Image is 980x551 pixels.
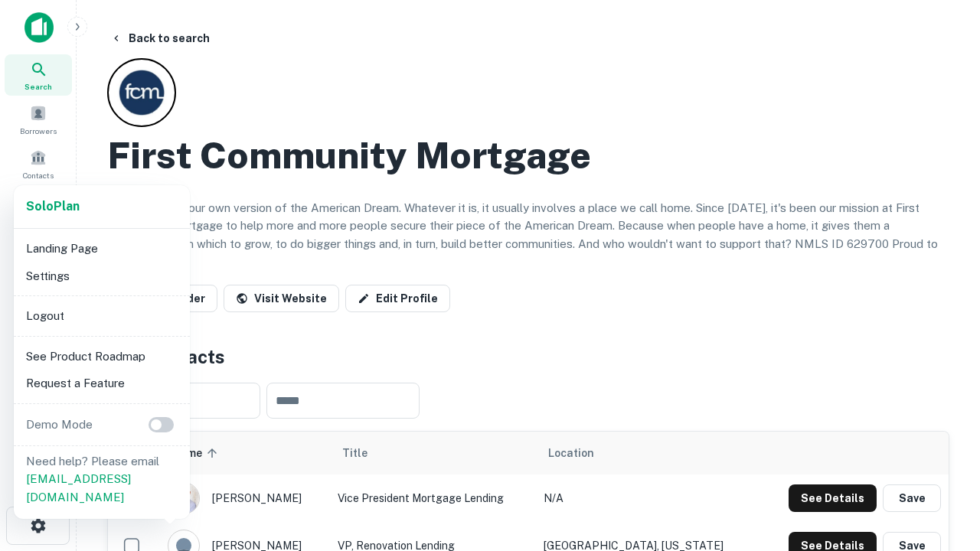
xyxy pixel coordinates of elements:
li: Request a Feature [20,370,184,397]
li: Landing Page [20,235,184,262]
li: Logout [20,302,184,330]
li: Settings [20,262,184,290]
a: [EMAIL_ADDRESS][DOMAIN_NAME] [26,472,131,504]
p: Need help? Please email [26,452,178,507]
li: See Product Roadmap [20,343,184,370]
strong: Solo Plan [26,199,80,214]
a: SoloPlan [26,197,80,216]
iframe: Chat Widget [903,380,980,453]
p: Demo Mode [20,416,99,434]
